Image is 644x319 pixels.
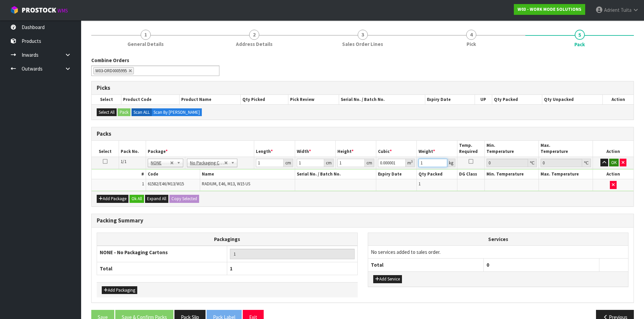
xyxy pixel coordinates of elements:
[145,195,168,203] button: Expand All
[146,169,200,179] th: Code
[492,95,542,104] th: Qty Packed
[457,141,484,157] th: Temp. Required
[358,30,368,40] span: 3
[97,262,227,275] th: Total
[132,108,152,116] label: Scan ALL
[417,141,457,157] th: Weight
[100,249,168,256] strong: NONE - No Packaging Cartons
[97,195,128,203] button: Add Package
[102,286,137,294] button: Add Packaging
[202,181,250,187] span: RADIUM, E46, M13, W15 US
[241,95,288,104] th: Qty Picked
[91,57,129,64] label: Combine Orders
[603,95,634,104] th: Action
[518,6,581,12] strong: W03 - WORK MODE SOLUTIONS
[542,95,602,104] th: Qty Unpacked
[342,41,383,48] span: Sales Order Lines
[574,41,585,48] span: Pack
[486,262,489,268] span: 0
[339,95,425,104] th: Serial No. / Batch No.
[97,131,628,137] h3: Packs
[593,141,634,157] th: Action
[127,41,164,48] span: General Details
[169,195,199,203] button: Copy Selected
[151,159,170,167] span: NONE
[447,159,455,167] div: kg
[406,159,415,167] div: m
[417,169,457,179] th: Qty Packed
[539,169,593,179] th: Max. Temperature
[57,7,68,14] small: WMS
[484,169,539,179] th: Min. Temperature
[147,196,166,202] span: Expand All
[142,181,144,187] span: 1
[97,233,358,246] th: Packagings
[368,245,628,258] td: No services added to sales order.
[121,95,180,104] th: Product Code
[466,30,476,40] span: 4
[593,169,634,179] th: Action
[368,259,484,271] th: Total
[146,141,254,157] th: Package
[295,169,376,179] th: Serial No. / Batch No.
[97,108,117,116] button: Select All
[236,41,272,48] span: Address Details
[95,68,127,74] span: W03-ORD0005995
[92,169,146,179] th: #
[10,6,19,14] img: cube-alt.png
[425,95,475,104] th: Expiry Date
[97,217,628,224] h3: Packing Summary
[484,141,539,157] th: Min. Temperature
[582,159,591,167] div: ℃
[514,4,585,15] a: W03 - WORK MODE SOLUTIONS
[121,159,126,164] span: 1/1
[190,159,224,167] span: No Packaging Cartons
[200,169,295,179] th: Name
[365,159,374,167] div: cm
[376,141,417,157] th: Cubic
[335,141,376,157] th: Height
[528,159,537,167] div: ℃
[129,195,144,203] button: Ok All
[119,141,146,157] th: Pack No.
[467,41,476,48] span: Pick
[604,7,620,13] span: Adrient
[92,141,119,157] th: Select
[376,169,417,179] th: Expiry Date
[141,30,151,40] span: 1
[230,265,233,272] span: 1
[22,6,56,15] span: ProStock
[288,95,339,104] th: Pick Review
[373,275,402,283] button: Add Service
[609,159,619,167] button: OK
[475,95,492,104] th: UP
[295,141,335,157] th: Width
[118,108,130,116] button: Pack
[575,30,585,40] span: 5
[411,159,413,164] sup: 3
[254,141,295,157] th: Length
[284,159,293,167] div: cm
[97,85,628,91] h3: Picks
[148,181,184,187] span: 61582/E46/M13/W15
[180,95,241,104] th: Product Name
[151,108,202,116] label: Scan By [PERSON_NAME]
[368,233,628,246] th: Services
[621,7,631,13] span: Tuita
[92,95,121,104] th: Select
[539,141,593,157] th: Max. Temperature
[249,30,259,40] span: 2
[419,181,421,187] span: 1
[324,159,334,167] div: cm
[457,169,484,179] th: DG Class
